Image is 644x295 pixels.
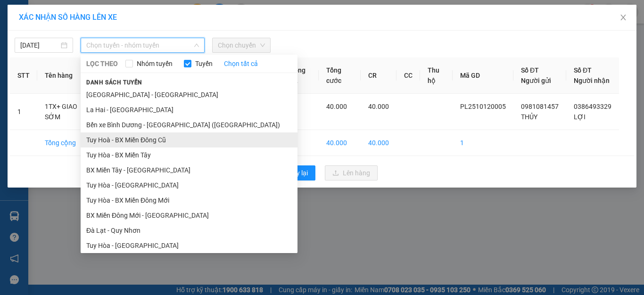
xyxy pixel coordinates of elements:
[81,78,148,87] span: Danh sách tuyến
[218,38,265,52] span: Chọn chuyến
[81,163,297,178] li: BX Miền Tây - [GEOGRAPHIC_DATA]
[574,113,586,121] span: LỢI
[574,66,592,74] span: Số ĐT
[81,193,297,208] li: Tuy Hòa - BX Miền Đông Mới
[5,51,65,82] li: VP [GEOGRAPHIC_DATA]
[361,57,396,94] th: CR
[283,57,318,94] th: Tổng SL
[521,66,539,74] span: Số ĐT
[65,51,125,72] li: VP [PERSON_NAME] (BXMĐ)
[283,130,318,156] td: 1
[325,165,378,180] button: uploadLên hàng
[420,57,453,94] th: Thu hộ
[81,132,297,147] li: Tuy Hoà - BX Miền Đông Cũ
[81,238,297,253] li: Tuy Hòa - [GEOGRAPHIC_DATA]
[86,58,118,69] span: LỌC THEO
[19,13,117,22] span: XÁC NHẬN SỐ HÀNG LÊN XE
[37,57,88,94] th: Tên hàng
[10,94,37,130] td: 1
[86,38,199,52] span: Chọn tuyến - nhóm tuyến
[81,87,297,102] li: [GEOGRAPHIC_DATA] - [GEOGRAPHIC_DATA]
[81,178,297,193] li: Tuy Hòa - [GEOGRAPHIC_DATA]
[396,57,420,94] th: CC
[37,94,88,130] td: 1TX+ GIAO SỚM
[10,57,37,94] th: STT
[5,5,38,38] img: logo.jpg
[194,42,199,48] span: down
[453,57,513,94] th: Mã GD
[610,5,636,31] button: Close
[133,58,176,69] span: Nhóm tuyến
[20,40,59,50] input: 12/10/2025
[521,77,551,84] span: Người gửi
[619,14,627,21] span: close
[521,113,537,121] span: THỦY
[224,58,258,69] a: Chọn tất cả
[81,208,297,223] li: BX Miền Đông Mới - [GEOGRAPHIC_DATA]
[81,147,297,163] li: Tuy Hòa - BX Miền Tây
[368,103,389,110] span: 40.000
[319,130,361,156] td: 40.000
[319,57,361,94] th: Tổng cước
[81,117,297,132] li: Bến xe Bình Dương - [GEOGRAPHIC_DATA] ([GEOGRAPHIC_DATA])
[5,5,137,40] li: Xe khách Mộc Thảo
[191,58,216,69] span: Tuyến
[37,130,88,156] td: Tổng cộng
[574,103,611,110] span: 0386493329
[521,103,559,110] span: 0981081457
[460,103,506,110] span: PL2510120005
[574,77,610,84] span: Người nhận
[326,103,347,110] span: 40.000
[81,102,297,117] li: La Hai - [GEOGRAPHIC_DATA]
[453,130,513,156] td: 1
[361,130,396,156] td: 40.000
[81,223,297,238] li: Đà Lạt - Quy Nhơn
